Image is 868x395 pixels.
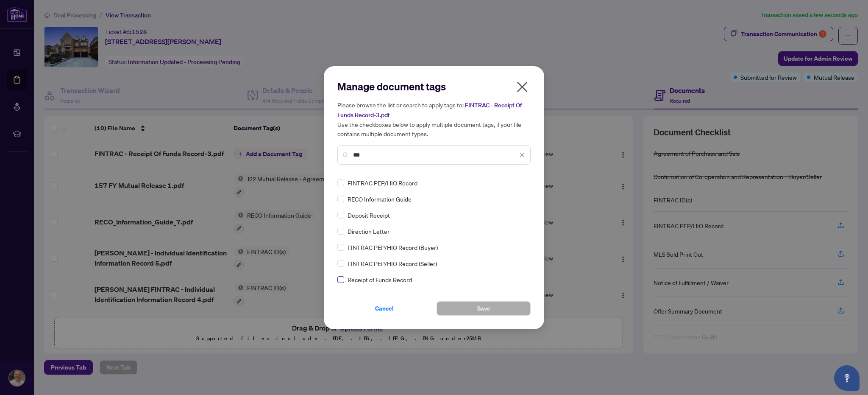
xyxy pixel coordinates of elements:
button: Save [437,301,531,316]
span: Deposit Receipt [348,210,390,220]
span: FINTRAC - Receipt Of Funds Record-3.pdf [337,101,522,119]
span: close [519,152,525,158]
span: Cancel [375,302,394,315]
h2: Manage document tags [337,80,531,93]
span: RECO Information Guide [348,194,412,204]
h5: Please browse the list or search to apply tags to: Use the checkboxes below to apply multiple doc... [337,100,531,138]
span: Receipt of Funds Record [348,275,412,284]
span: FINTRAC PEP/HIO Record (Buyer) [348,243,438,252]
span: FINTRAC PEP/HIO Record [348,178,417,188]
span: Direction Letter [348,227,389,236]
span: close [515,80,529,94]
span: FINTRAC PEP/HIO Record (Seller) [348,259,437,268]
button: Cancel [337,301,431,316]
button: Open asap [834,365,860,391]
